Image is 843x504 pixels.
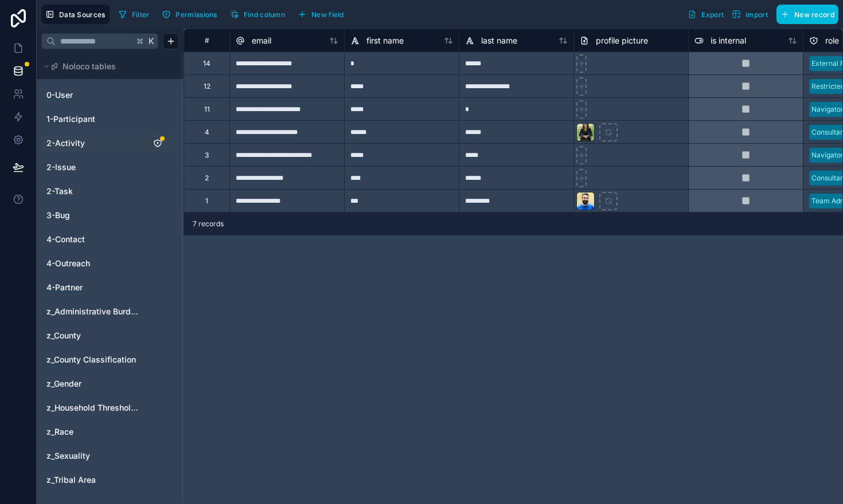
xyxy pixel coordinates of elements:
button: Find column [226,6,289,23]
div: 3-Bug [41,206,179,225]
button: New field [294,6,348,23]
a: Permissions [158,6,225,23]
div: z_County [41,326,179,345]
a: 4-Outreach [46,258,139,269]
div: z_Gender [41,375,179,393]
div: 4 [205,128,209,137]
div: 4-Partner [41,278,179,297]
a: New record [772,5,838,24]
span: profile picture [596,35,648,46]
span: 1-Participant [46,113,95,125]
div: z_Household Thresholds [41,399,179,417]
div: 2-Task [41,182,179,200]
span: 4-Contact [46,234,85,245]
button: New record [776,5,838,24]
span: New record [794,10,834,19]
span: z_County Classification [46,354,136,365]
span: 2-Issue [46,162,76,173]
div: z_County Classification [41,351,179,369]
span: Permissions [175,10,217,19]
span: 4-Partner [46,282,83,293]
span: Filter [132,10,150,19]
div: 14 [203,59,210,68]
span: Data Sources [59,10,106,19]
span: 3-Bug [46,210,70,221]
span: 2-Activity [46,137,85,149]
span: email [252,35,271,46]
a: 1-Participant [46,113,139,125]
span: Find column [244,10,285,19]
span: z_County [46,330,81,341]
a: z_Gender [46,378,139,389]
span: New field [311,10,344,19]
a: 4-Partner [46,282,139,293]
a: z_County Classification [46,354,139,365]
div: 1-Participant [41,110,179,128]
span: last name [481,35,517,46]
span: Export [701,10,724,19]
a: 2-Issue [46,162,139,173]
button: Export [684,5,728,24]
span: 4-Outreach [46,258,90,269]
a: z_Household Thresholds [46,402,139,414]
a: 3-Bug [46,210,139,221]
span: z_Tribal Area [46,474,96,486]
button: Data Sources [41,5,110,24]
span: K [147,37,155,45]
span: z_Race [46,426,73,438]
div: z_Race [41,423,179,441]
div: 2-Activity [41,134,179,152]
div: 2-Issue [41,158,179,176]
span: z_Gender [46,378,81,389]
a: 2-Task [46,186,139,197]
div: 3 [205,151,209,160]
button: Permissions [158,6,221,23]
a: 4-Contact [46,234,139,245]
span: Import [746,10,768,19]
div: 1 [205,196,208,206]
a: z_Tribal Area [46,474,139,486]
a: z_Administrative Burden [46,306,139,317]
div: 4-Outreach [41,254,179,273]
div: z_Tribal Area [41,471,179,489]
div: # [193,36,221,45]
span: 2-Task [46,186,73,197]
div: 2 [205,174,209,183]
span: is internal [711,35,746,46]
button: Filter [114,6,154,23]
a: z_Race [46,426,139,438]
div: z_Sexuality [41,447,179,465]
span: 7 records [193,219,224,229]
span: Noloco tables [63,61,116,72]
span: role [825,35,839,46]
button: Noloco tables [41,58,172,74]
div: 11 [204,105,210,114]
span: first name [366,35,404,46]
a: 0-User [46,89,139,101]
div: 4-Contact [41,230,179,249]
a: 2-Activity [46,137,139,149]
a: z_Sexuality [46,450,139,462]
div: 12 [204,82,210,91]
span: z_Sexuality [46,450,90,462]
span: 0-User [46,89,73,101]
button: Import [728,5,772,24]
a: z_County [46,330,139,341]
div: 0-User [41,86,179,104]
div: z_Administrative Burden [41,302,179,321]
